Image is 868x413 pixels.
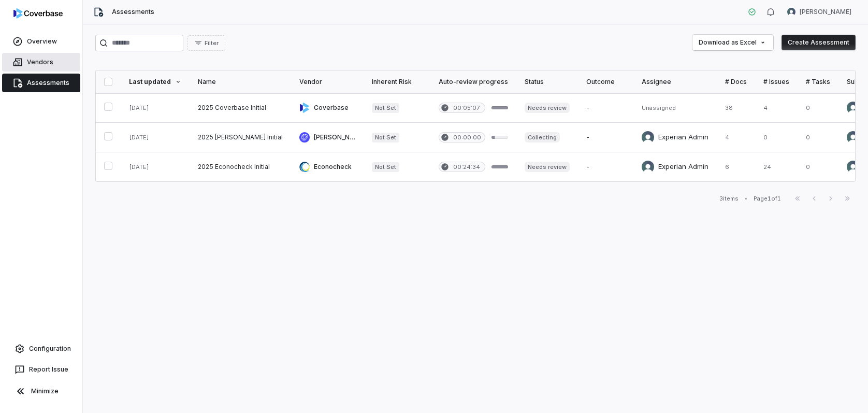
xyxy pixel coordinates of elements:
a: Overview [2,32,80,51]
a: Vendors [2,53,80,72]
div: Assignee [642,78,708,86]
td: - [578,123,633,152]
button: Download as Excel [692,35,773,50]
div: Vendor [299,78,355,86]
div: Last updated [129,78,181,86]
div: Auto-review progress [439,78,508,86]
button: Report Issue [4,360,78,379]
td: - [578,152,633,182]
img: Experian Admin avatar [642,161,654,173]
img: Experian Admin avatar [847,131,859,144]
a: Assessments [2,74,80,92]
img: Experian Admin avatar [642,131,654,144]
div: # Issues [763,78,789,86]
div: # Docs [725,78,747,86]
div: Name [198,78,283,86]
td: - [578,93,633,123]
img: Tara Green avatar [787,8,795,16]
span: [PERSON_NAME] [800,8,851,16]
div: Page 1 of 1 [754,195,781,203]
img: logo-D7KZi-bG.svg [13,8,63,19]
button: Minimize [4,381,78,402]
div: • [745,195,747,202]
button: Create Assessment [782,35,856,50]
button: Filter [187,35,225,51]
span: Assessments [112,8,154,16]
span: Filter [205,39,219,47]
img: Experian Admin avatar [847,161,859,173]
div: 3 items [719,195,739,203]
div: Status [525,78,570,86]
div: Inherent Risk [372,78,422,86]
button: Tara Green avatar[PERSON_NAME] [781,4,858,20]
div: Outcome [586,78,625,86]
div: # Tasks [806,78,830,86]
img: Experian Admin avatar [847,102,859,114]
a: Configuration [4,339,78,358]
